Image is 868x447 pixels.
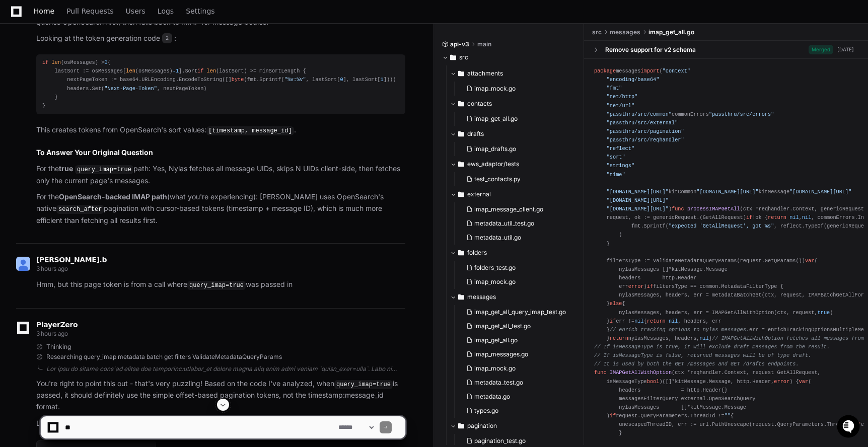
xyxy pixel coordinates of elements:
[462,216,570,231] button: metadata_util_test.go
[663,68,690,74] span: "context"
[46,353,282,361] span: Researching query_imap metadata batch get filters ValidateMetadataQueryParams
[467,160,519,168] span: ews_adaptor/tests
[462,172,570,186] button: test_contacts.py
[458,158,464,170] svg: Directory
[474,393,510,401] span: metadata.go
[607,128,684,134] span: "passthru/src/pagination"
[36,330,68,337] span: 3 hours ago
[605,46,696,54] div: Remove support for v2 schema
[474,308,566,316] span: imap_get_all_query_imap_test.go
[467,130,484,138] span: drafts
[789,189,851,195] span: "[DOMAIN_NAME][URL]"
[647,379,660,385] span: bool
[56,205,104,214] code: search_after
[687,206,740,212] span: processIMAPGetAll
[474,379,523,387] span: metadata_test.go
[42,59,48,65] span: if
[474,85,516,93] span: imap_mock.go
[458,188,464,200] svg: Directory
[607,206,669,212] span: "[DOMAIN_NAME][URL]"
[607,85,622,91] span: "fmt"
[746,214,752,220] span: if
[774,379,789,385] span: error
[607,94,638,100] span: "net/http"
[462,261,570,275] button: folders_test.go
[462,82,570,96] button: imap_mock.go
[805,258,814,264] span: var
[36,124,405,136] p: This creates tokens from OpenSearch's sort values: .
[474,364,516,372] span: imap_mock.go
[450,96,576,112] button: contacts
[607,120,678,126] span: "passthru/src/external"
[462,275,570,289] button: imap_mock.go
[197,68,203,74] span: if
[474,219,534,228] span: metadata_util_test.go
[340,77,343,83] span: 0
[837,46,854,53] div: [DATE]
[52,59,61,65] span: len
[458,128,464,140] svg: Directory
[474,278,516,286] span: imap_mock.go
[477,40,491,48] span: main
[450,40,469,48] span: api-v3
[104,59,107,65] span: 0
[381,77,384,83] span: 1
[16,257,30,271] img: ALV-UjUf_uvQDLQblFsaEXgezeouugehySh02_WqWquImCIclL0JUoZddtNw0CFpwTmVZIwZB7D0c_-1MdF3iw_E6GrHiBa1R...
[474,205,543,213] span: imap_message_client.go
[450,186,576,202] button: external
[75,165,133,174] code: query_imap=true
[462,361,570,376] button: imap_mock.go
[458,291,464,303] svg: Directory
[187,281,246,290] code: query_imap=true
[467,190,491,198] span: external
[592,28,602,36] span: src
[802,214,811,220] span: nil
[669,318,678,324] span: nil
[594,344,830,350] span: // If isMessageType is true, it will exclude draft messages from the result.
[162,33,172,43] span: 2
[818,310,830,316] span: true
[10,40,183,56] div: Welcome
[462,319,570,333] button: imap_get_all_test.go
[46,365,405,373] div: Lor ipsu do sitame cons'ad elitse doe temporinc:utlabor_et dolore magna aliq enim admi veniam `qu...
[474,145,516,153] span: imap_drafts.go
[10,75,28,93] img: 1736555170064-99ba0984-63c1-480f-8ee9-699278ef63ed
[100,106,122,113] span: Pylon
[467,100,492,108] span: contacts
[594,68,616,74] span: package
[610,335,628,341] span: return
[647,283,653,289] span: if
[66,8,113,14] span: Pull Requests
[709,111,774,117] span: "passthru/src/errors"
[607,145,634,152] span: "reflect"
[594,361,799,367] span: // It is used by both the GET /messages and GET /drafts endpoints.
[450,51,456,63] svg: Directory
[610,327,749,333] span: // enrich tracking options to nylas messages.
[640,68,659,74] span: import
[173,68,179,74] span: -1
[789,214,799,220] span: nil
[450,289,576,305] button: messages
[610,301,622,307] span: else
[450,156,576,172] button: ews_adaptor/tests
[462,112,570,126] button: imap_get_all.go
[648,28,694,36] span: imap_get_all.go
[10,10,30,30] img: PlayerZero
[462,376,570,390] button: metadata_test.go
[232,77,244,83] span: byte
[59,164,73,173] strong: true
[474,175,521,183] span: test_contacts.py
[462,202,570,216] button: imap_message_client.go
[462,142,570,156] button: imap_drafts.go
[36,265,68,272] span: 3 hours ago
[36,163,405,186] p: For the path: Yes, Nylas fetches all message UIDs, skips N UIDs client-side, then fetches only th...
[467,293,496,301] span: messages
[462,231,570,245] button: metadata_util.go
[458,247,464,259] svg: Directory
[46,343,71,351] span: Thinking
[700,335,709,341] span: nil
[206,126,294,135] code: [timestamp, message_id]
[334,380,393,389] code: query_imap=true
[126,8,146,14] span: Users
